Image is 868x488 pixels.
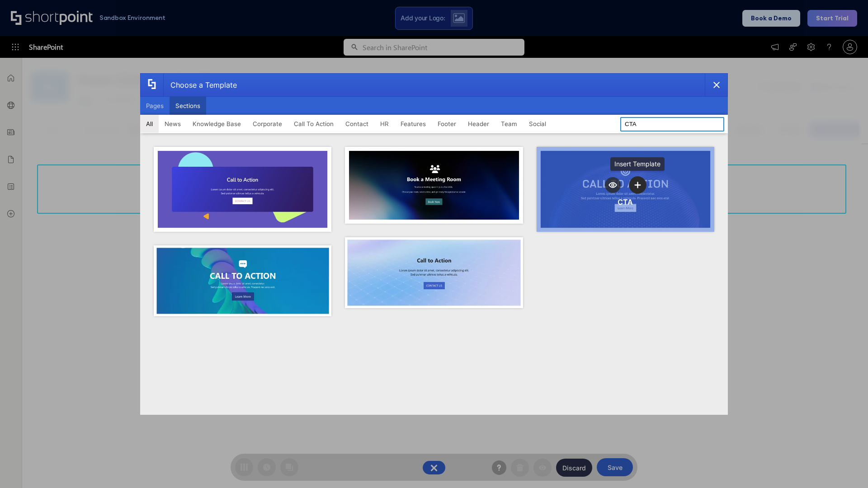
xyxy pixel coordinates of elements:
input: Search [620,117,724,131]
button: Corporate [247,115,288,133]
button: Contact [340,115,374,133]
button: Sections [170,97,206,115]
button: Footer [432,115,462,133]
button: News [159,115,187,133]
div: Choose a Template [163,74,237,96]
div: template selector [140,73,728,415]
iframe: Chat Widget [705,383,868,488]
button: Team [495,115,523,133]
button: All [140,115,159,133]
button: Header [462,115,495,133]
button: Knowledge Base [187,115,247,133]
button: Features [395,115,432,133]
div: CTA [618,197,633,206]
button: Call To Action [288,115,340,133]
button: HR [374,115,395,133]
button: Social [523,115,552,133]
button: Pages [140,97,170,115]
